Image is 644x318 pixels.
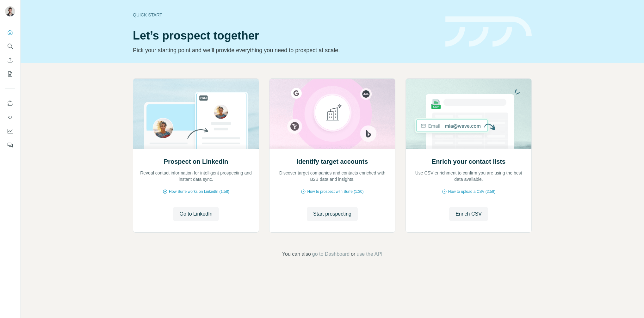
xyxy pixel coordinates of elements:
[133,29,438,42] h1: Let’s prospect together
[173,207,219,221] button: Go to LinkedIn
[356,250,382,258] button: use the API
[269,79,395,149] img: Identify target accounts
[351,250,355,258] span: or
[5,112,15,123] button: Use Surfe API
[449,207,488,221] button: Enrich CSV
[5,125,15,137] button: Dashboard
[282,250,311,258] span: You can also
[5,139,15,151] button: Feedback
[312,250,350,258] button: go to Dashboard
[5,6,15,16] img: Avatar
[5,54,15,66] button: Enrich CSV
[169,189,229,194] span: How Surfe works on LinkedIn (1:58)
[139,170,252,182] p: Reveal contact information for intelligent prospecting and instant data sync.
[432,157,505,166] h2: Enrich your contact lists
[448,189,495,194] span: How to upload a CSV (2:59)
[412,170,525,182] p: Use CSV enrichment to confirm you are using the best data available.
[5,98,15,109] button: Use Surfe on LinkedIn
[133,79,259,149] img: Prospect on LinkedIn
[297,157,368,166] h2: Identify target accounts
[307,189,363,194] span: How to prospect with Surfe (1:30)
[276,170,389,182] p: Discover target companies and contacts enriched with B2B data and insights.
[313,210,351,218] span: Start prospecting
[133,46,438,55] p: Pick your starting point and we’ll provide everything you need to prospect at scale.
[455,210,482,218] span: Enrich CSV
[164,157,228,166] h2: Prospect on LinkedIn
[307,207,358,221] button: Start prospecting
[5,40,15,52] button: Search
[445,16,532,47] img: banner
[5,27,15,38] button: Quick start
[133,12,438,18] div: Quick start
[406,79,532,149] img: Enrich your contact lists
[179,210,212,218] span: Go to LinkedIn
[5,68,15,80] button: My lists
